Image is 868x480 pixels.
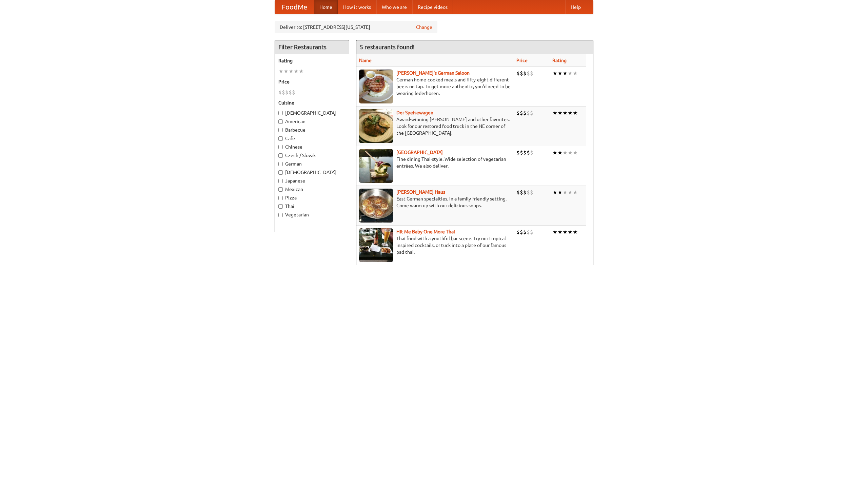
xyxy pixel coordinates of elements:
a: FoodMe [275,0,314,14]
li: ★ [552,189,557,196]
li: ★ [563,70,568,77]
li: $ [523,70,527,77]
a: Recipe videos [412,0,453,14]
li: ★ [563,149,568,156]
li: $ [292,89,295,96]
li: ★ [278,68,283,75]
li: $ [527,189,530,196]
li: ★ [557,149,563,156]
input: Mexican [278,187,283,192]
a: Price [516,58,528,63]
a: Der Speisewagen [396,110,433,115]
li: $ [530,70,533,77]
input: Japanese [278,179,283,183]
li: ★ [573,70,578,77]
li: $ [523,228,527,236]
label: Czech / Slovak [278,152,346,159]
li: ★ [568,228,573,236]
h5: Price [278,78,346,85]
li: $ [523,149,527,156]
input: [DEMOGRAPHIC_DATA] [278,170,283,175]
li: ★ [294,68,299,75]
li: $ [530,189,533,196]
label: Cafe [278,135,346,142]
li: $ [516,149,520,156]
input: Pizza [278,196,283,200]
li: ★ [552,109,557,117]
li: $ [520,228,523,236]
p: Award-winning [PERSON_NAME] and other favorites. Look for our restored food truck in the NE corne... [359,116,511,136]
li: ★ [552,228,557,236]
li: $ [516,189,520,196]
img: speisewagen.jpg [359,109,393,143]
p: German home-cooked meals and fifty-eight different beers on tap. To get more authentic, you'd nee... [359,76,511,97]
li: ★ [289,68,294,75]
a: [PERSON_NAME] Haus [396,189,445,195]
li: $ [516,109,520,117]
li: $ [520,109,523,117]
a: [GEOGRAPHIC_DATA] [396,150,443,155]
label: [DEMOGRAPHIC_DATA] [278,169,346,176]
label: Mexican [278,186,346,193]
a: Home [314,0,338,14]
li: $ [530,228,533,236]
a: Name [359,58,372,63]
input: Vegetarian [278,213,283,217]
li: ★ [552,70,557,77]
li: ★ [557,109,563,117]
ng-pluralize: 5 restaurants found! [360,44,415,50]
li: ★ [563,228,568,236]
input: American [278,119,283,124]
li: ★ [557,70,563,77]
li: $ [527,149,530,156]
li: $ [516,70,520,77]
label: Pizza [278,194,346,201]
li: $ [520,70,523,77]
li: $ [520,189,523,196]
li: $ [530,109,533,117]
li: ★ [557,189,563,196]
li: ★ [283,68,289,75]
li: $ [516,228,520,236]
li: $ [278,89,282,96]
label: Japanese [278,177,346,184]
li: $ [527,70,530,77]
a: Rating [552,58,567,63]
li: ★ [552,149,557,156]
a: Change [416,24,432,31]
li: ★ [568,70,573,77]
li: $ [527,228,530,236]
li: $ [527,109,530,117]
li: $ [289,89,292,96]
img: esthers.jpg [359,70,393,103]
input: Thai [278,204,283,209]
a: [PERSON_NAME]'s German Saloon [396,70,470,76]
input: [DEMOGRAPHIC_DATA] [278,111,283,115]
p: Thai food with a youthful bar scene. Try our tropical inspired cocktails, or tuck into a plate of... [359,235,511,255]
img: satay.jpg [359,149,393,183]
label: American [278,118,346,125]
li: $ [285,89,289,96]
li: $ [282,89,285,96]
li: ★ [563,109,568,117]
li: ★ [557,228,563,236]
input: Cafe [278,136,283,141]
li: $ [523,109,527,117]
li: $ [523,189,527,196]
label: [DEMOGRAPHIC_DATA] [278,110,346,116]
a: Help [565,0,586,14]
label: Vegetarian [278,211,346,218]
h4: Filter Restaurants [275,40,349,54]
li: ★ [568,149,573,156]
label: Chinese [278,143,346,150]
div: Deliver to: [STREET_ADDRESS][US_STATE] [275,21,437,33]
li: ★ [573,189,578,196]
input: Chinese [278,145,283,149]
img: babythai.jpg [359,228,393,262]
a: Hit Me Baby One More Thai [396,229,455,234]
label: Thai [278,203,346,210]
li: ★ [563,189,568,196]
